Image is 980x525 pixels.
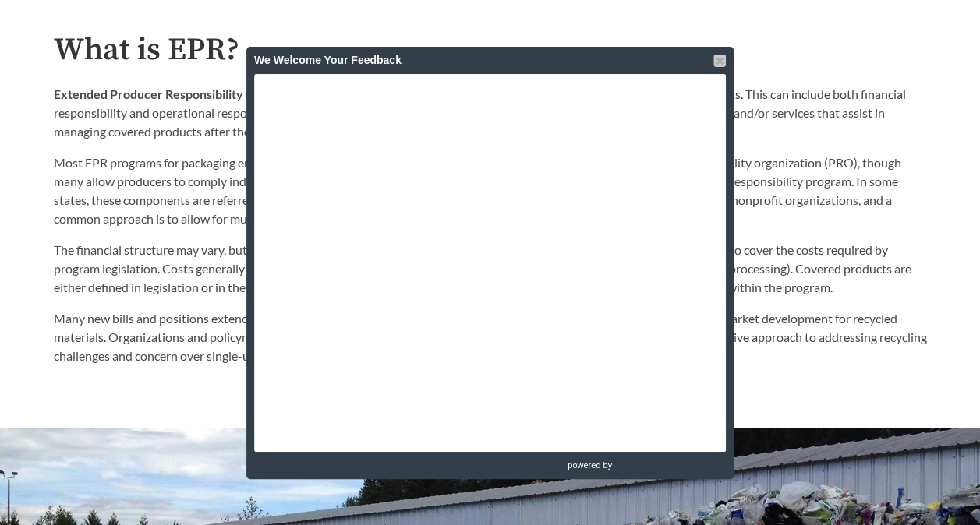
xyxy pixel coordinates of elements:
[54,153,927,228] p: Most EPR programs for packaging encourage or require producers of packaging products to join a co...
[54,309,927,365] p: Many new bills and positions extend cost coverage to include outreach and education, infrastructu...
[54,86,276,101] strong: Extended Producer Responsibility (EPR)
[54,85,927,141] p: is a policy approach that assigns producers responsibility for the end-of-life of products. This ...
[254,47,726,74] div: We Welcome Your Feedback
[568,452,612,479] span: powered by
[54,241,927,297] p: The financial structure may vary, but in most EPR programs producers pay fees to the PRO. The PRO...
[492,452,726,479] a: powered by
[54,33,927,68] h2: What is EPR?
